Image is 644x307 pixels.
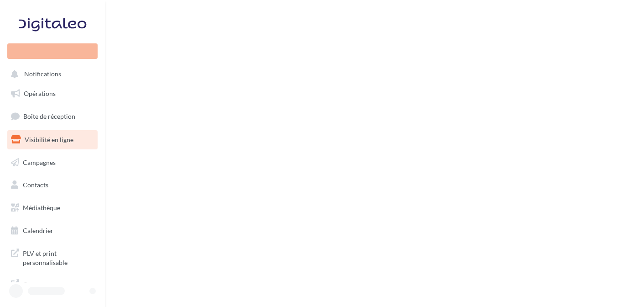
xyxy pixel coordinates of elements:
span: Campagnes DataOnDemand [23,278,94,297]
span: Opérations [24,90,56,97]
span: Médiathèque [23,204,60,212]
span: PLV et print personnalisable [23,247,94,267]
a: Boîte de réception [5,106,99,126]
span: Contacts [23,181,48,189]
span: Calendrier [23,227,53,234]
a: Visibilité en ligne [5,130,99,149]
a: Médiathèque [5,198,99,217]
a: Campagnes DataOnDemand [5,274,99,301]
span: Boîte de réception [23,112,75,120]
a: Contacts [5,175,99,195]
a: Calendrier [5,221,99,240]
a: Campagnes [5,153,99,172]
span: Visibilité en ligne [25,136,73,143]
div: Nouvelle campagne [7,43,98,59]
span: Campagnes [23,158,56,166]
a: Opérations [5,84,99,103]
a: PLV et print personnalisable [5,243,99,270]
span: Notifications [24,70,61,78]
